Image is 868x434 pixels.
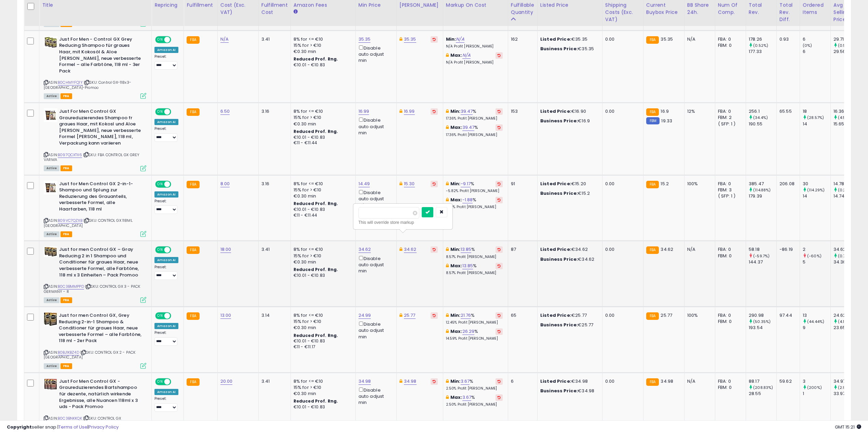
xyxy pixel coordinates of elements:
b: Listed Price: [540,180,571,187]
div: 3.14 [261,312,285,318]
small: (-59.7%) [753,253,770,259]
i: This overrides the store level min markup for this listing [446,181,449,186]
small: (4.1%) [838,319,849,324]
div: 58.18 [749,246,776,253]
a: 34.62 [404,246,417,253]
div: Num of Comp. [718,2,743,16]
div: 256.1 [749,108,776,114]
a: 16.99 [404,108,415,115]
div: Amazon AI [154,191,178,198]
small: Amazon Fees. [294,9,298,15]
div: €0.30 min [294,325,350,331]
div: % [446,328,503,341]
small: FBA [187,181,199,188]
div: €15.20 [540,181,597,187]
a: 24.99 [358,312,371,319]
a: Privacy Policy [89,424,119,430]
div: Amazon AI [154,323,178,329]
a: 21.76 [461,312,471,319]
div: 14 [803,193,830,199]
i: Revert to store-level Max Markup [498,198,501,202]
img: 51nVZ8KuLeL._SL40_.jpg [44,108,57,122]
div: % [446,263,503,275]
small: (0.27%) [838,187,853,193]
div: €34.62 [540,256,597,262]
div: Total Rev. [749,2,774,16]
div: 15% for > €10 [294,318,350,325]
div: €0.30 min [294,121,350,127]
div: 179.39 [749,193,776,199]
p: 17.36% Profit [PERSON_NAME] [446,116,503,121]
b: Listed Price: [540,312,571,318]
a: 39.47 [462,124,475,131]
span: ON [156,181,164,187]
small: FBA [646,181,659,188]
a: B0C3BMMPPD [58,284,84,289]
div: Disable auto adjust min [358,189,391,208]
a: 39.47 [461,108,473,115]
a: 25.77 [404,312,416,319]
span: FBA [60,297,72,303]
div: ( SFP: 1 ) [718,193,741,199]
b: Min: [450,108,461,114]
b: Business Price: [540,190,578,196]
div: €35.35 [540,36,597,42]
span: OFF [170,181,181,187]
div: Shipping Costs (Exc. VAT) [605,2,640,23]
div: 3.16 [261,181,285,187]
div: 15% for > €10 [294,42,350,49]
i: This overrides the store level max markup for this listing [446,198,449,202]
a: 18.00 [220,246,231,253]
span: 35.35 [661,36,673,42]
small: FBA [646,108,659,116]
b: Max: [450,124,462,131]
i: This overrides the store level Dynamic Max Price for this listing [399,181,402,186]
div: 29.71 [833,36,861,42]
b: Max: [450,262,462,269]
span: | SKU: Control GX-118x3-[GEOGRAPHIC_DATA]-Promoo [44,80,131,90]
b: Just for men Control GX, Grey Reducing 2-in-1 Shampoo & Conditioner für graues Haar, neue verbess... [59,312,142,346]
small: (34.4%) [753,115,768,120]
div: 18 [803,108,830,114]
i: Revert to store-level Dynamic Max Price [433,182,436,186]
div: €11 - €11.44 [294,140,350,146]
small: FBA [646,312,659,320]
p: 17.36% Profit [PERSON_NAME] [446,133,503,137]
small: (44.44%) [807,319,824,324]
span: OFF [170,247,181,253]
div: Current Buybox Price [646,2,681,16]
b: Listed Price: [540,108,571,114]
b: Min: [446,36,456,42]
a: 8.00 [220,180,230,187]
div: 65.55 [779,108,795,114]
div: €10.01 - €10.83 [294,135,350,140]
div: ( SFP: 1 ) [718,121,741,127]
span: 25.77 [661,312,672,318]
span: ON [156,37,164,42]
div: Min Price [358,2,394,9]
a: 35.35 [358,36,371,43]
small: FBA [187,108,199,116]
div: 24.62 [833,312,861,318]
div: 91 [511,181,532,187]
i: Revert to store-level Min Markup [498,110,501,113]
a: B0BJ1KBZ4D [58,350,79,355]
small: FBA [187,312,199,320]
span: | SKU: CONTROL GX 118ML [GEOGRAPHIC_DATA] [44,218,133,228]
div: €35.35 [540,46,597,52]
small: FBA [646,246,659,254]
a: 16.99 [358,108,369,115]
div: 15% for > €10 [294,187,350,193]
b: Min: [450,312,461,318]
b: Business Price: [540,256,578,262]
div: Ordered Items [803,2,828,16]
div: €11 - €11.17 [294,344,350,350]
div: 178.26 [749,36,776,42]
a: Terms of Use [58,424,87,430]
b: Just For Men - Control GX Grey Reducing Shampoo für graues Haar, mit Kokosöl & Aloe [PERSON_NAME]... [59,36,142,76]
div: 8% for <= €10 [294,108,350,114]
i: Revert to store-level Min Markup [498,182,501,186]
div: 97.44 [779,312,795,318]
div: €10.01 - €10.83 [294,207,350,213]
span: OFF [170,313,181,319]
